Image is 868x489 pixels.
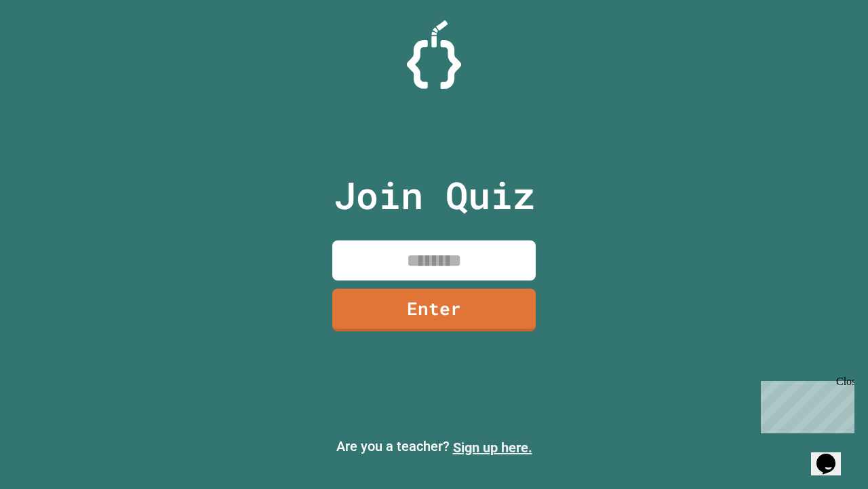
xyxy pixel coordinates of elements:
img: Logo.svg [407,20,461,89]
iframe: chat widget [755,376,854,433]
a: Sign up here. [453,439,532,456]
a: Enter [332,289,536,331]
p: Are you a teacher? [11,436,857,458]
iframe: chat widget [811,435,854,475]
div: Chat with us now!Close [5,5,94,86]
p: Join Quiz [334,167,535,223]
